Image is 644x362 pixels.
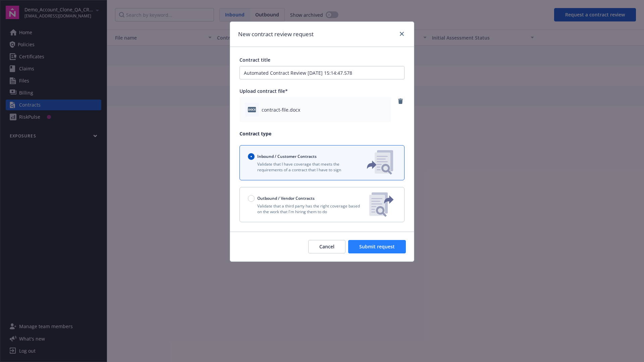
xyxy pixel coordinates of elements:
[396,97,405,105] a: remove
[239,145,405,180] button: Inbound / Customer ContractsValidate that I have coverage that meets the requirements of a contra...
[359,243,395,250] span: Submit request
[248,195,255,202] input: Outbound / Vendor Contracts
[238,30,314,39] h1: New contract review request
[319,243,334,250] span: Cancel
[239,66,405,79] input: Enter a title for this contract
[257,195,315,201] span: Outbound / Vendor Contracts
[262,106,300,113] span: contract-file.docx
[257,154,317,159] span: Inbound / Customer Contracts
[239,88,288,94] span: Upload contract file*
[248,203,364,215] p: Validate that a third party has the right coverage based on the work that I'm hiring them to do
[239,57,270,63] span: Contract title
[248,161,356,173] p: Validate that I have coverage that meets the requirements of a contract that I have to sign
[348,240,406,253] button: Submit request
[248,153,255,160] input: Inbound / Customer Contracts
[239,130,405,137] p: Contract type
[248,107,256,112] span: docx
[398,30,406,38] a: close
[239,187,405,222] button: Outbound / Vendor ContractsValidate that a third party has the right coverage based on the work t...
[308,240,345,253] button: Cancel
